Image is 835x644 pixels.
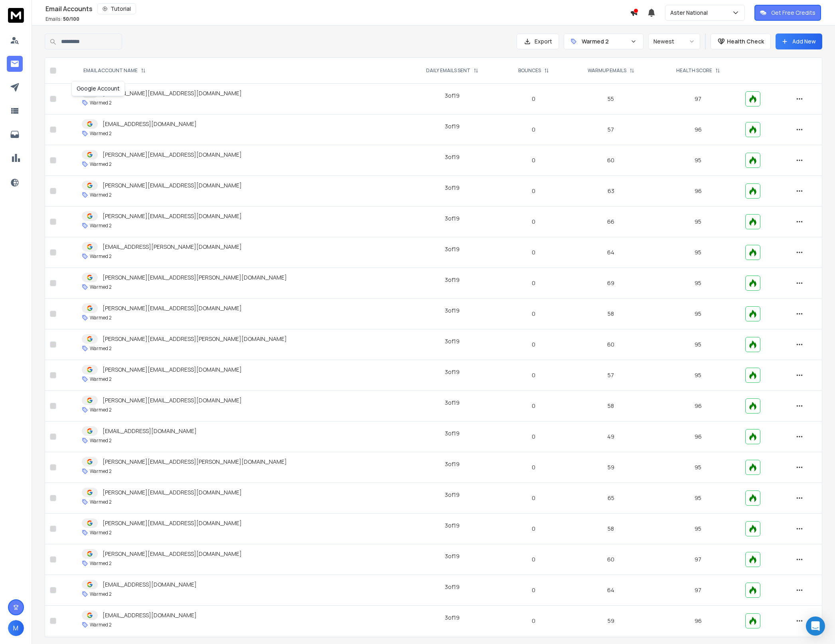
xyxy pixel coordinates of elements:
p: Warmed 2 [582,37,627,45]
td: 49 [567,421,655,452]
button: Add New [776,33,822,49]
div: 3 of 19 [445,583,460,591]
td: 55 [567,84,655,114]
p: Warmed 2 [90,223,112,229]
p: WARMUP EMAILS [588,67,626,74]
td: 57 [567,360,655,391]
p: 0 [506,371,561,379]
p: Aster National [670,9,711,17]
p: [PERSON_NAME][EMAIL_ADDRESS][DOMAIN_NAME] [103,550,242,558]
td: 63 [567,176,655,207]
td: 66 [567,207,655,237]
td: 95 [655,514,740,544]
div: 3 of 19 [445,184,460,192]
button: M [8,620,24,636]
p: Warmed 2 [90,407,112,413]
p: 0 [506,586,561,594]
td: 57 [567,114,655,145]
p: Warmed 2 [90,437,112,444]
p: 0 [506,494,561,502]
button: Tutorial [97,3,136,14]
td: 96 [655,114,740,145]
p: Warmed 2 [90,376,112,382]
div: 3 of 19 [445,522,460,530]
p: HEALTH SCORE [676,67,712,74]
td: 95 [655,360,740,391]
span: 50 / 100 [63,16,79,22]
p: [PERSON_NAME][EMAIL_ADDRESS][DOMAIN_NAME] [103,212,242,220]
p: [PERSON_NAME][EMAIL_ADDRESS][PERSON_NAME][DOMAIN_NAME] [103,335,287,343]
div: 3 of 19 [445,92,460,100]
td: 69 [567,268,655,299]
div: 3 of 19 [445,307,460,315]
p: [PERSON_NAME][EMAIL_ADDRESS][DOMAIN_NAME] [103,396,242,404]
td: 95 [655,483,740,514]
p: [EMAIL_ADDRESS][DOMAIN_NAME] [103,611,197,619]
div: 3 of 19 [445,429,460,437]
div: Google Account [71,81,125,96]
div: 3 of 19 [445,276,460,284]
p: Warmed 2 [90,315,112,321]
p: Emails : [45,16,79,22]
button: Get Free Credits [754,5,821,21]
p: [PERSON_NAME][EMAIL_ADDRESS][DOMAIN_NAME] [103,488,242,496]
p: 0 [506,218,561,226]
p: Warmed 2 [90,591,112,597]
td: 97 [655,84,740,114]
button: Newest [648,33,700,49]
td: 95 [655,268,740,299]
td: 59 [567,452,655,483]
p: Get Free Credits [771,9,815,17]
div: 3 of 19 [445,460,460,468]
div: 3 of 19 [445,368,460,376]
p: 0 [506,279,561,287]
p: Warmed 2 [90,161,112,167]
p: Warmed 2 [90,253,112,260]
td: 60 [567,145,655,176]
div: Email Accounts [45,3,630,14]
button: Export [517,33,559,49]
p: [EMAIL_ADDRESS][DOMAIN_NAME] [103,427,197,435]
p: Warmed 2 [90,560,112,567]
td: 59 [567,606,655,636]
td: 58 [567,391,655,421]
div: 3 of 19 [445,153,460,161]
td: 58 [567,299,655,329]
p: [PERSON_NAME][EMAIL_ADDRESS][DOMAIN_NAME] [103,89,242,97]
div: EMAIL ACCOUNT NAME [83,67,146,74]
div: 3 of 19 [445,215,460,223]
p: Warmed 2 [90,192,112,198]
p: Warmed 2 [90,530,112,536]
td: 95 [655,452,740,483]
td: 95 [655,329,740,360]
p: 0 [506,402,561,410]
p: [EMAIL_ADDRESS][DOMAIN_NAME] [103,581,197,589]
div: 3 of 19 [445,245,460,253]
p: Health Check [727,37,764,45]
p: 0 [506,433,561,441]
div: 3 of 19 [445,399,460,407]
p: Warmed 2 [90,100,112,106]
p: [EMAIL_ADDRESS][DOMAIN_NAME] [103,120,197,128]
p: Warmed 2 [90,130,112,137]
p: 0 [506,156,561,164]
p: [PERSON_NAME][EMAIL_ADDRESS][DOMAIN_NAME] [103,181,242,189]
div: 3 of 19 [445,337,460,345]
p: [PERSON_NAME][EMAIL_ADDRESS][DOMAIN_NAME] [103,304,242,312]
td: 65 [567,483,655,514]
td: 60 [567,544,655,575]
td: 95 [655,207,740,237]
p: 0 [506,341,561,349]
p: Warmed 2 [90,468,112,475]
p: [PERSON_NAME][EMAIL_ADDRESS][PERSON_NAME][DOMAIN_NAME] [103,458,287,466]
td: 97 [655,575,740,606]
p: [PERSON_NAME][EMAIL_ADDRESS][DOMAIN_NAME] [103,366,242,374]
p: Warmed 2 [90,622,112,628]
td: 96 [655,176,740,207]
p: Warmed 2 [90,345,112,352]
td: 96 [655,391,740,421]
div: Open Intercom Messenger [806,616,825,636]
p: 0 [506,126,561,134]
